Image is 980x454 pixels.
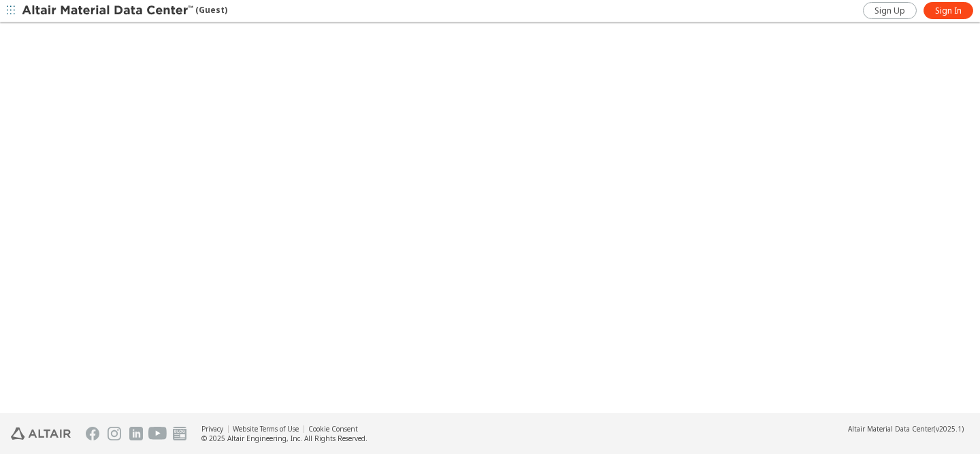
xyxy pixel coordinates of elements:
[924,2,973,19] a: Sign In
[22,4,195,18] img: Altair Material Data Center
[863,2,917,19] a: Sign Up
[848,424,934,434] span: Altair Material Data Center
[22,4,227,18] div: (Guest)
[935,5,962,16] span: Sign In
[201,424,223,434] a: Privacy
[11,427,71,440] img: Altair Engineering
[201,434,367,443] div: © 2025 Altair Engineering, Inc. All Rights Reserved.
[308,424,358,434] a: Cookie Consent
[233,424,299,434] a: Website Terms of Use
[848,424,964,434] div: (v2025.1)
[875,5,905,16] span: Sign Up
